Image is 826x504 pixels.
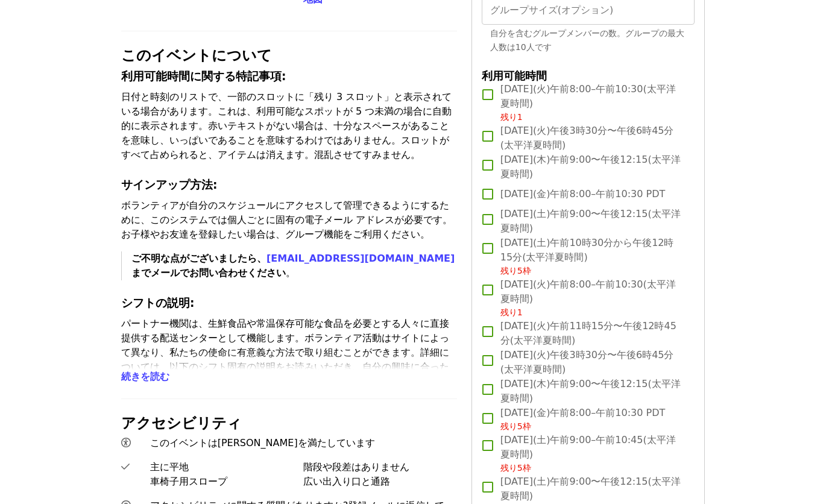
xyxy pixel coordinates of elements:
[500,237,674,263] font: [DATE](土)午前10時30分から午後12時15分(太平洋夏時間)
[121,461,130,473] i: チェックアイコン
[500,207,685,236] span: [DATE](土)午前9:00〜午後12:15(太平洋夏時間)
[266,253,455,264] a: [EMAIL_ADDRESS][DOMAIN_NAME]
[500,377,685,406] span: [DATE](木)午前9:00〜午後12:15(太平洋夏時間)
[500,112,523,122] span: 残り1
[121,70,286,83] strong: 利用可能時間に関する特記事項:
[121,90,457,162] p: 日付と時刻のリストで、一部のスロットに「残り 3 スロット」と表示されている場合があります。これは、利用可能なスポットが 5 つ未満の場合に自動的に表示されます。赤いテキストがない場合は、十分な...
[121,411,242,432] span: アクセシビリティ
[500,279,676,304] font: [DATE](火)午前8:00–午前10:30(太平洋夏時間)
[500,187,665,201] span: [DATE](金)午前8:00–午前10:30 PDT
[482,67,547,83] span: 利用可能時間
[303,460,457,474] div: 階段や段差はありません
[150,437,375,449] span: このイベントは[PERSON_NAME]を満たしています
[150,460,304,474] div: 主に平地
[303,474,457,489] div: 広い出入り口と通路
[500,83,676,109] font: [DATE](火)午前8:00–午前10:30(太平洋夏時間)
[500,474,685,503] span: [DATE](土)午前9:00〜午後12:15(太平洋夏時間)
[500,434,676,460] font: [DATE](土)午前9:00–午前10:45(太平洋夏時間)
[121,198,457,242] p: ボランティアが自分のスケジュールにアクセスして管理できるようにするために、このシステムでは個人ごとに固有の電子メール アドレスが必要です。お子様やお友達を登録したい場合は、グループ機能をご利用く...
[500,266,531,276] span: 残り5枠
[121,437,131,449] i: ユニバーサルアクセスアイコン
[131,253,455,279] strong: ご不明な点がございましたら、 までメールでお問い合わせください
[121,297,194,309] strong: シフトの説明:
[121,43,272,65] span: このイベントについて
[150,474,304,489] div: 車椅子用スロープ
[500,153,685,181] span: [DATE](木)午前9:00〜午後12:15(太平洋夏時間)
[500,307,523,317] span: 残り1
[131,251,457,280] p: 。
[500,407,665,418] font: [DATE](金)午前8:00–午前10:30 PDT
[500,348,685,377] span: [DATE](火)午後3時30分〜午後6時45分(太平洋夏時間)
[500,463,531,473] span: 残り5枠
[500,124,685,153] span: [DATE](火)午後3時30分〜午後6時45分(太平洋夏時間)
[121,178,217,191] strong: サインアップ方法:
[490,28,684,52] span: 自分を含むグループメンバーの数。グループの最大人数は10人です
[500,319,685,348] span: [DATE](火)午前11時15分〜午後12時45分(太平洋夏時間)
[121,317,457,389] p: パートナー機関は、生鮮食品や常温保存可能な食品を必要とする人々に直接提供する配送センターとして機能します。ボランティア活動はサイトによって異なり、私たちの使命に有意義な方法で取り組むことができま...
[121,370,169,384] button: 続きを読む
[121,371,169,382] span: 続きを読む
[500,421,531,431] span: 残り5枠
